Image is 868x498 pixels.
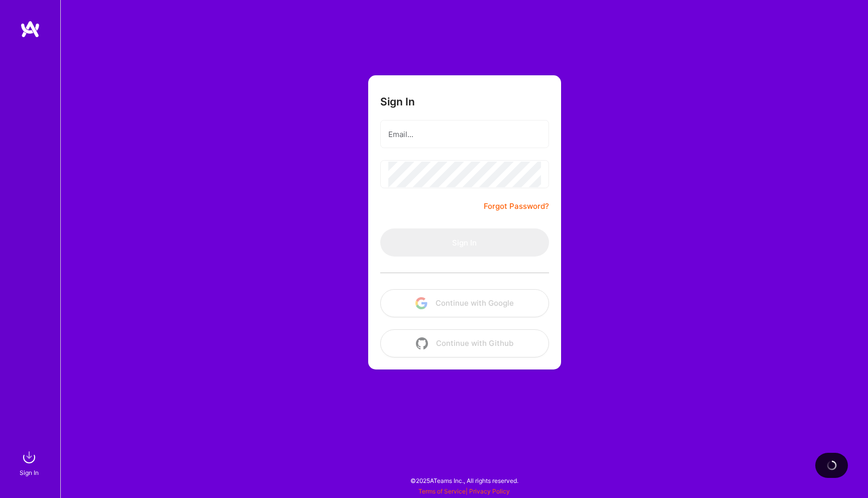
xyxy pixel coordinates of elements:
[418,487,510,495] span: |
[416,337,428,349] img: icon
[20,20,40,38] img: logo
[380,329,549,357] button: Continue with Github
[60,468,868,493] div: © 2025 ATeams Inc., All rights reserved.
[380,289,549,317] button: Continue with Google
[469,487,510,495] a: Privacy Policy
[826,459,838,471] img: loading
[415,297,427,309] img: icon
[380,95,415,108] h3: Sign In
[380,228,549,257] button: Sign In
[21,447,39,478] a: sign inSign In
[388,121,541,147] input: Email...
[20,467,39,478] div: Sign In
[418,487,466,495] a: Terms of Service
[484,200,549,212] a: Forgot Password?
[19,447,39,467] img: sign in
